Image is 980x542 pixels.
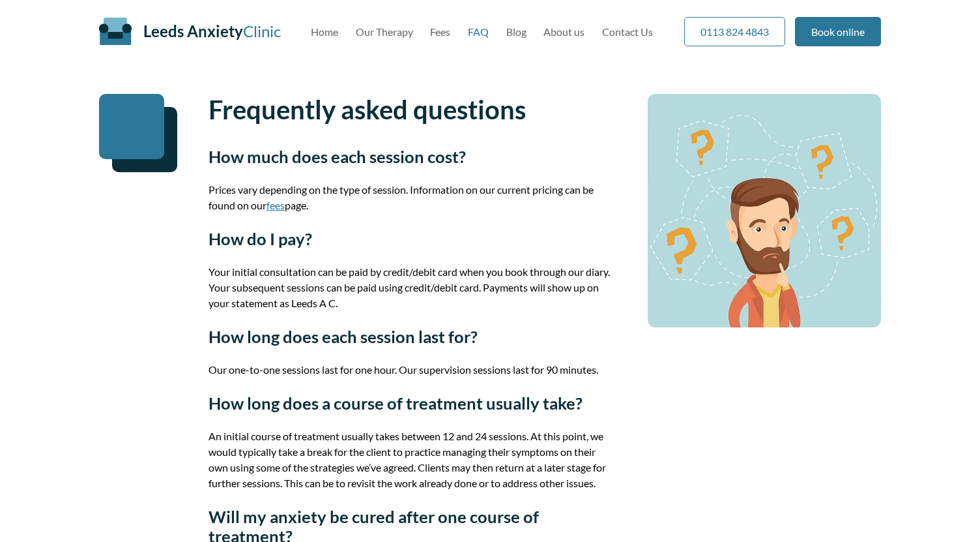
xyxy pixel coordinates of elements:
img: Pondering man surrounded by question marks [648,94,881,327]
h2: How do I pay? [209,229,616,248]
a: Leeds AnxietyClinic [143,22,281,40]
a: Book online [795,17,881,46]
h2: How much does each session cost? [209,147,616,166]
p: An initial course of treatment usually takes between 12 and 24 sessions. At this point, we would ... [209,429,616,491]
a: Fees [430,25,450,38]
a: Blog [506,25,526,38]
a: About us [543,25,584,38]
h2: How long does each session last for? [209,327,616,346]
h2: How long does a course of treatment usually take? [209,393,616,413]
h1: Frequently asked questions [209,94,616,125]
p: Prices vary depending on the type of session. Information on our current pricing can be found on ... [209,182,616,213]
a: Home [311,25,338,38]
span: Leeds Anxiety [143,22,243,40]
a: fees [267,199,285,211]
a: FAQ [468,25,489,38]
p: Our one-to-one sessions last for one hour. Our supervision sessions last for 90 minutes. [209,362,616,378]
a: Our Therapy [356,25,413,38]
a: Contact Us [602,25,653,38]
p: Your initial consultation can be paid by credit/debit card when you book through our diary. Your ... [209,264,616,311]
a: 0113 824 4843 [684,17,785,46]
